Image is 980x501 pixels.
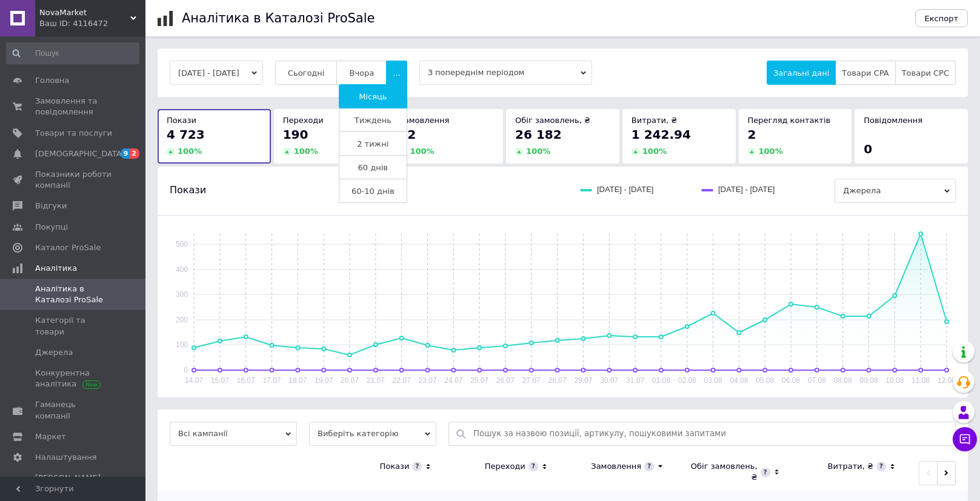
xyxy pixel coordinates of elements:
[626,376,644,385] text: 31.07
[418,376,436,385] text: 23.07
[485,461,525,472] div: Переходи
[767,61,836,85] button: Загальні дані
[522,376,541,385] text: 27.07
[782,376,800,385] text: 06.08
[170,61,263,85] button: [DATE] - [DATE]
[167,127,205,142] span: 4 723
[39,7,130,18] span: NovaMarket
[283,116,324,125] span: Переходи
[835,179,956,203] span: Джерела
[895,61,956,85] button: Товари CPC
[386,61,407,85] button: ...
[574,376,592,385] text: 29.07
[35,431,66,442] span: Маркет
[864,142,872,156] span: 0
[748,127,756,142] span: 2
[759,147,783,156] span: 100 %
[211,376,229,385] text: 15.07
[938,376,956,385] text: 12.08
[339,84,407,108] button: Місяць
[632,127,691,142] span: 1 242.94
[336,61,387,85] button: Вчора
[339,155,407,179] button: 60 днів
[170,422,297,446] span: Всі кампанії
[288,376,307,385] text: 18.07
[262,376,281,385] text: 17.07
[35,96,112,118] span: Замовлення та повідомлення
[704,376,722,385] text: 03.08
[687,461,757,483] div: Обіг замовлень, ₴
[35,452,97,463] span: Налаштування
[773,68,829,78] span: Загальні дані
[339,131,407,156] button: 2 тижні
[130,148,139,159] span: 2
[176,265,188,274] text: 400
[39,18,145,29] div: Ваш ID: 4116472
[167,116,196,125] span: Покази
[678,376,696,385] text: 02.08
[288,68,325,78] span: Сьогодні
[632,116,678,125] span: Витрати, ₴
[860,376,878,385] text: 09.08
[35,75,69,86] span: Головна
[352,187,395,196] span: 60-10 днів
[515,116,590,125] span: Обіг замовлень, ₴
[393,68,400,78] span: ...
[184,366,188,374] text: 0
[834,376,852,385] text: 08.08
[827,461,873,472] div: Витрати, ₴
[915,9,968,27] button: Експорт
[808,376,826,385] text: 07.08
[473,422,949,445] input: Пошук за назвою позиції, артикулу, пошуковими запитами
[339,108,407,132] button: Тиждень
[902,68,949,78] span: Товари CPC
[600,376,618,385] text: 30.07
[444,376,462,385] text: 24.07
[642,147,667,156] span: 100 %
[355,116,392,125] span: Тиждень
[358,163,388,172] span: 60 днів
[176,340,188,349] text: 100
[367,376,385,385] text: 21.07
[176,316,188,324] text: 200
[275,61,338,85] button: Сьогодні
[35,128,112,139] span: Товари та послуги
[35,284,112,305] span: Аналітика в Каталозі ProSale
[496,376,515,385] text: 26.07
[748,116,831,125] span: Перегляд контактів
[178,147,202,156] span: 100 %
[357,139,388,148] span: 2 тижні
[359,92,387,101] span: Місяць
[842,68,888,78] span: Товари CPA
[379,461,409,472] div: Покази
[925,14,959,23] span: Експорт
[885,376,904,385] text: 10.08
[35,242,101,253] span: Каталог ProSale
[341,376,359,385] text: 20.07
[315,376,333,385] text: 19.07
[399,116,449,125] span: Замовлення
[419,61,592,85] span: З попереднім періодом
[121,148,130,159] span: 9
[35,399,112,421] span: Гаманець компанії
[953,427,977,451] button: Чат з покупцем
[470,376,488,385] text: 25.07
[35,222,68,233] span: Покупці
[35,347,73,358] span: Джерела
[176,240,188,248] text: 500
[864,116,922,125] span: Повідомлення
[591,461,641,472] div: Замовлення
[526,147,550,156] span: 100 %
[349,68,374,78] span: Вчора
[410,147,434,156] span: 100 %
[294,147,318,156] span: 100 %
[35,368,112,390] span: Конкурентна аналітика
[35,315,112,337] span: Категорії та товари
[399,127,416,142] span: 12
[170,184,206,197] span: Покази
[185,376,203,385] text: 14.07
[652,376,670,385] text: 01.08
[309,422,436,446] span: Виберіть категорію
[393,376,411,385] text: 22.07
[912,376,930,385] text: 11.08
